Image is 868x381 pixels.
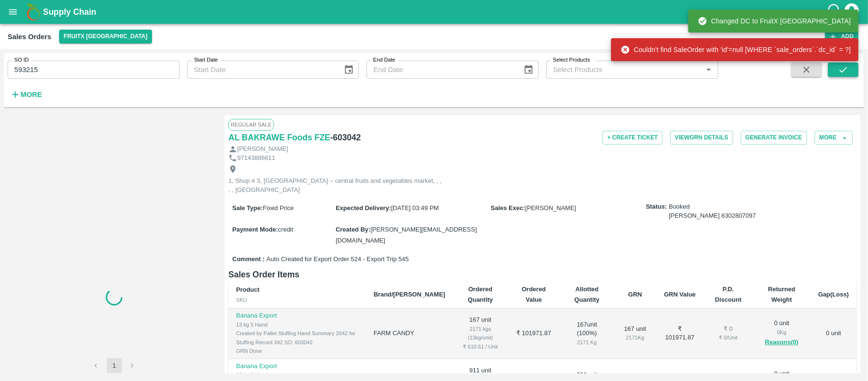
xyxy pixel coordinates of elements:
span: credit [278,226,293,233]
div: Couldn't find SaleOrder with 'id'=null [WHERE `sale_orders`.`dc_id` = ?] [621,41,851,58]
label: Status: [646,202,667,212]
img: logo [24,2,43,21]
label: Select Products [553,56,590,64]
td: 167 unit [453,308,508,359]
div: Sales Orders [8,31,51,43]
label: Sale Type : [232,204,263,212]
p: Banana Export [236,362,358,371]
div: [PERSON_NAME] 6302807097 [669,212,756,221]
div: ₹ 0 / Unit [711,333,745,342]
div: account of current user [843,2,860,22]
button: Choose date [340,61,358,79]
button: Reasons(0) [760,337,803,348]
button: + Create Ticket [602,131,663,145]
b: Brand/[PERSON_NAME] [374,291,445,298]
button: page 1 [107,358,122,373]
div: 167 unit [622,325,648,342]
span: [DATE] 03:49 PM [391,204,439,212]
button: ViewGRN Details [670,131,733,145]
p: [PERSON_NAME] [237,145,288,154]
div: Created by Pallet Stuffing Hand Summary 2042 for Stuffing Record 342 SO: 603042 [236,329,358,347]
label: Sales Exec : [491,204,525,212]
b: Ordered Quantity [468,286,493,303]
button: Select DC [59,30,153,43]
td: ₹ 101971.87 [656,308,704,359]
button: Open [703,63,715,76]
div: ₹ 0 [711,325,745,334]
button: More [815,131,853,145]
input: Start Date [187,61,336,79]
b: P.D. Discount [715,286,742,303]
div: SKU [236,296,358,304]
td: FARM CANDY [366,308,453,359]
div: ₹ 610.61 / Unit [460,342,500,351]
label: End Date [373,56,395,64]
b: GRN [628,291,642,298]
td: ₹ 101971.87 [508,308,560,359]
strong: More [20,91,42,98]
label: Comment : [232,255,265,264]
span: Auto Created for Export Order 524 - Export Trip 545 [266,255,408,264]
div: 13 kg 6 Hand [236,370,358,379]
input: End Date [367,61,515,79]
b: GRN Value [664,291,695,298]
div: 0 Kg [760,328,803,337]
p: Banana Export [236,311,358,320]
button: Generate Invoice [741,131,807,145]
span: Regular Sale [228,119,274,130]
a: Supply Chain [43,5,827,19]
b: Supply Chain [43,7,96,17]
label: Payment Mode : [232,226,278,233]
h6: Sales Order Items [228,268,857,281]
b: Allotted Quantity [574,286,600,303]
input: Enter SO ID [8,61,180,79]
td: 0 unit [811,308,857,359]
nav: pagination navigation [87,358,142,373]
div: 2171 kgs (13kg/unit) [460,325,500,342]
b: Ordered Value [522,286,546,303]
label: SO ID [14,56,29,64]
a: AL BAKRAWE Foods FZE [228,131,330,144]
button: Choose date [520,61,538,79]
p: 97143886611 [237,154,276,163]
label: Created By : [336,226,370,233]
div: customer-support [827,3,843,21]
input: Select Products [549,63,700,76]
div: Changed DC to FruitX [GEOGRAPHIC_DATA] [698,12,851,30]
h6: - 603042 [330,131,361,144]
button: More [8,86,44,103]
b: Product [236,286,259,293]
div: 0 unit [760,319,803,348]
div: GRN Done [236,347,358,355]
div: 2171 Kg [567,338,606,347]
div: 167 unit ( 100 %) [567,320,606,347]
button: open drawer [2,1,24,23]
b: Returned Weight [768,286,795,303]
label: Start Date [194,56,218,64]
div: 13 kg 5 Hand [236,320,358,329]
span: Booked [669,202,756,220]
span: [PERSON_NAME] [525,204,576,212]
label: Expected Delivery : [336,204,391,212]
p: 1, Shop # 3, [GEOGRAPHIC_DATA] – central fruits and vegetables market, , , , , [GEOGRAPHIC_DATA] [228,177,443,194]
div: 2171 Kg [622,333,648,342]
span: [PERSON_NAME][EMAIL_ADDRESS][DOMAIN_NAME] [336,226,477,243]
span: Fixed Price [263,204,294,212]
b: Gap(Loss) [818,291,849,298]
